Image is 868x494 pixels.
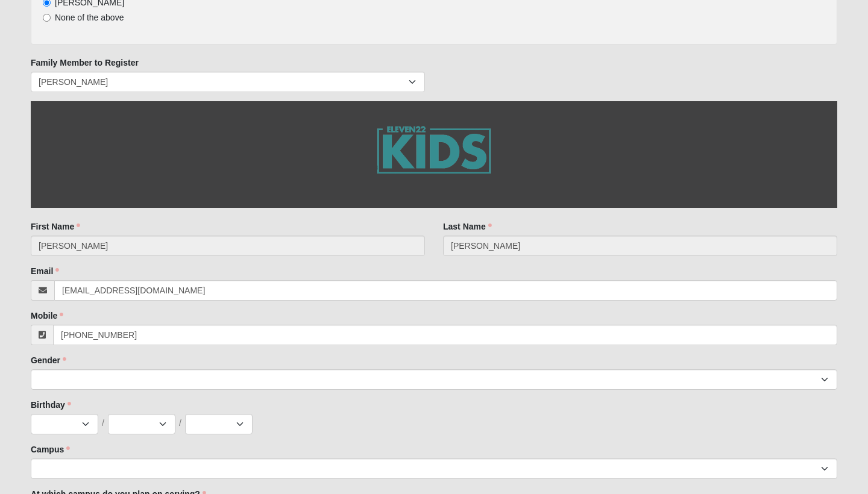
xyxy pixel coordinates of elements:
span: / [102,417,104,430]
label: First Name [31,220,80,233]
input: None of the above [43,14,51,22]
span: / [179,417,181,430]
label: Birthday [31,399,71,411]
img: GetImage.ashx [353,101,515,208]
label: Last Name [443,220,492,233]
label: Family Member to Register [31,57,139,69]
label: Campus [31,443,70,455]
span: None of the above [55,13,124,22]
label: Email [31,265,59,277]
label: Gender [31,354,66,366]
label: Mobile [31,310,63,322]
